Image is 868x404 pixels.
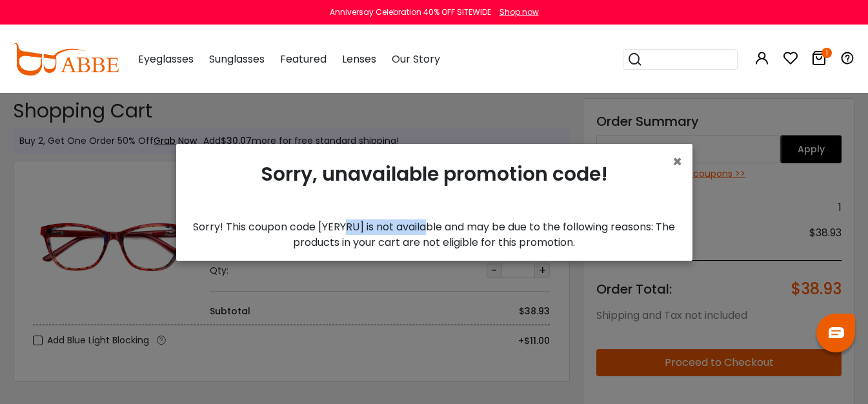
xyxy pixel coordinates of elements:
span: Lenses [342,52,376,66]
span: Eyeglasses [138,52,194,66]
a: Shop now [493,6,539,17]
span: Our Story [392,52,440,66]
button: Close [672,154,682,170]
img: chat [829,327,844,338]
div: Sorry, unavailable promotion code! [187,154,682,219]
div: Sorry! This coupon code [YERYRU] is not available and may be due to the following reasons: The pr... [187,219,682,250]
img: abbeglasses.com [13,43,119,76]
span: Featured [280,52,327,66]
a: 1 [811,53,827,68]
span: Sunglasses [209,52,265,66]
i: 1 [822,48,832,58]
div: Shop now [500,6,539,18]
div: Anniversay Celebration 40% OFF SITEWIDE [330,6,491,18]
span: × [672,151,682,172]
